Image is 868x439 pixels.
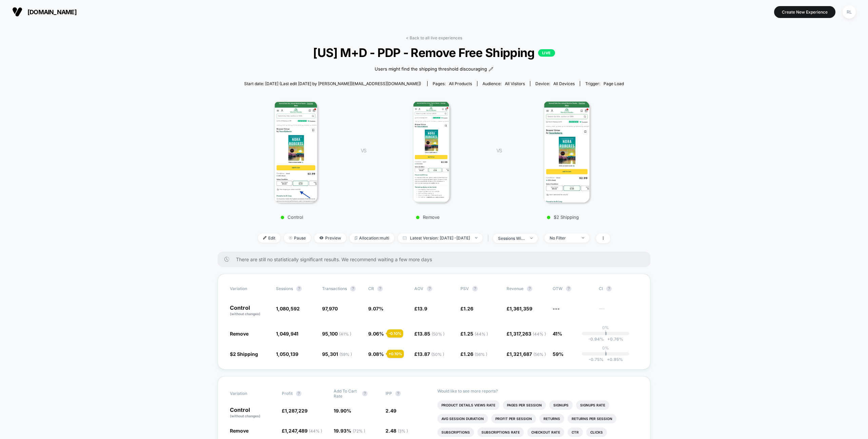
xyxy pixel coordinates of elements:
span: £ [460,331,488,337]
span: CR [368,286,374,291]
span: 41% [553,331,562,337]
span: Revenue [507,286,524,291]
span: Remove [230,428,249,434]
span: CI [599,286,636,291]
img: rebalance [355,236,357,240]
span: ( 56 % ) [533,352,546,357]
span: 2.48 [386,428,408,434]
span: 1,361,359 [510,306,532,311]
span: £ [414,331,445,337]
button: ? [606,286,612,291]
span: ( 56 % ) [475,352,487,357]
li: Subscriptions Rate [477,427,524,437]
button: Create New Experience [774,6,835,18]
span: £ [414,306,427,311]
span: 95,301 [322,351,352,357]
span: 13.87 [417,351,444,357]
li: Signups [549,400,573,410]
span: 1,287,229 [285,408,308,414]
p: Remove [373,214,483,220]
span: ( 41 % ) [339,331,351,337]
button: ? [472,286,478,291]
p: | [605,350,606,356]
span: 13.85 [417,331,445,337]
span: 1,050,139 [276,351,298,357]
button: ? [350,286,356,291]
div: No Filter [550,235,577,241]
li: Product Details Views Rate [437,400,499,410]
img: Remove main [413,101,450,203]
span: 2.49 [386,408,396,414]
span: £ [507,331,546,337]
span: [DOMAIN_NAME] [27,8,77,16]
span: Transactions [322,286,347,291]
div: RL [843,5,856,19]
span: AOV [414,286,423,291]
li: Pages Per Session [503,400,546,410]
span: ( 72 % ) [353,428,365,434]
span: OTW [553,286,590,291]
span: ( 50 % ) [431,352,444,357]
img: edit [263,236,267,240]
p: $2 Shipping [509,214,617,220]
span: Device: [530,81,580,86]
span: 1.26 [463,306,473,311]
span: 9.07 % [368,306,383,311]
button: ? [566,286,571,291]
span: PSV [460,286,469,291]
span: Profit [282,391,293,396]
span: ( 50 % ) [432,331,445,337]
button: ? [527,286,532,291]
span: VS [361,148,366,153]
span: Remove [230,331,249,337]
img: Control main [274,101,318,203]
span: Allocation: multi [350,233,394,243]
span: all devices [553,81,575,86]
li: Returns [539,414,564,423]
span: Variation [230,286,267,291]
span: Pause [284,233,311,243]
button: [DOMAIN_NAME] [10,6,79,17]
span: ( 3 % ) [398,428,408,434]
span: IPP [386,391,392,396]
span: £ [282,408,308,414]
div: Trigger: [585,81,624,86]
span: Variation [230,388,267,399]
span: VS [496,148,502,153]
li: Signups Rate [576,400,609,410]
img: end [475,237,477,238]
p: 0% [602,345,609,350]
span: £ [414,351,444,357]
li: Ctr [568,427,583,437]
p: | [605,330,606,335]
p: Control [230,305,269,317]
span: £ [507,351,546,357]
span: ( 44 % ) [533,331,546,337]
span: Preview [314,233,346,243]
p: Control [230,407,275,419]
span: £ [460,351,487,357]
li: Clicks [586,427,607,437]
span: £ [282,428,322,434]
span: + [607,337,610,342]
span: All Visitors [505,81,525,86]
li: Avg Session Duration [437,414,488,423]
span: Edit [258,233,280,243]
li: Subscriptions [437,427,474,437]
div: sessions with impression [498,236,525,241]
button: ? [362,391,368,396]
span: ( 59 % ) [339,352,352,357]
span: -0.94 % [588,337,604,342]
span: 59% [553,351,564,357]
span: (without changes) [230,414,260,418]
span: 97,970 [322,306,338,311]
span: $2 Shipping [230,351,258,357]
p: LIVE [538,49,555,57]
img: end [289,236,292,240]
span: 1.25 [463,331,488,337]
span: --- [599,307,638,317]
span: 1,080,592 [276,306,300,311]
p: Control [237,214,347,220]
img: $2 Shipping main [543,101,590,203]
li: Profit Per Session [491,414,536,423]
